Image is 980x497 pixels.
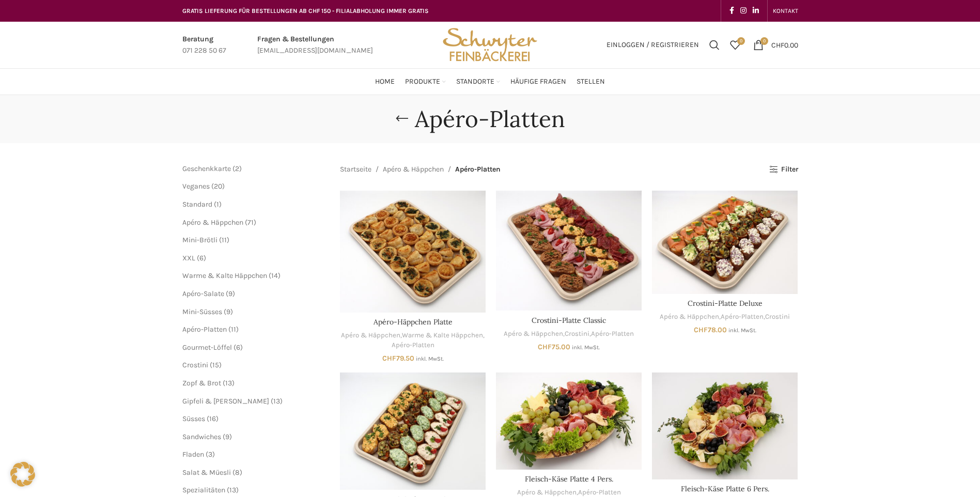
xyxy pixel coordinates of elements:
a: 0 [725,35,745,55]
span: 13 [273,397,280,406]
span: Einloggen / Registrieren [606,41,699,49]
span: Häufige Fragen [510,77,566,87]
a: Apéro-Platten [591,329,634,339]
a: Produkte [405,71,446,92]
a: Stellen [577,71,605,92]
a: Crostini [182,361,208,369]
a: Gourmet-Löffel [182,343,232,352]
span: 8 [235,468,240,477]
span: 2 [235,164,239,173]
a: Crostini-Platte Classic [532,316,606,325]
a: Apéro & Häppchen [504,329,563,339]
a: Warme & Kalte Häppchen [182,271,267,280]
span: 9 [228,289,232,298]
span: Sandwiches [182,432,221,441]
a: Zopf & Brot [182,379,221,387]
small: inkl. MwSt. [572,344,600,351]
div: Meine Wunschliste [725,35,745,55]
bdi: 75.00 [538,343,570,351]
a: Mini-Süsses [182,307,222,316]
span: GRATIS LIEFERUNG FÜR BESTELLUNGEN AB CHF 150 - FILIALABHOLUNG IMMER GRATIS [182,7,429,14]
a: Crostini [765,312,790,322]
small: inkl. MwSt. [416,355,444,362]
span: 11 [231,325,236,334]
span: 71 [247,218,254,227]
span: 9 [226,307,230,316]
a: Infobox link [182,34,226,57]
span: Apéro-Salate [182,289,224,298]
span: 6 [236,343,240,352]
a: Apéro-Platten [182,325,227,334]
a: Crostini-Platte Vegi [340,372,486,490]
a: 0 CHF0.00 [748,35,803,55]
span: Apéro & Häppchen [182,218,243,227]
a: Veganes [182,182,210,191]
span: Apéro-Platten [455,164,501,175]
a: Linkedin social link [750,4,762,18]
span: 13 [229,486,236,494]
a: Gipfeli & [PERSON_NAME] [182,397,269,406]
span: 3 [208,450,212,459]
span: 15 [212,361,219,369]
span: CHF [382,354,396,363]
a: Standorte [456,71,500,92]
span: CHF [694,325,708,334]
a: KONTAKT [773,1,798,21]
span: CHF [771,40,784,49]
div: Main navigation [177,71,803,92]
a: Spezialitäten [182,486,225,494]
a: Home [375,71,395,92]
div: Secondary navigation [768,1,803,21]
a: Startseite [340,164,371,175]
a: Infobox link [257,34,373,57]
span: CHF [538,343,552,351]
a: Mini-Brötli [182,236,217,244]
a: Geschenkkarte [182,164,231,173]
div: , , [652,312,798,322]
span: Standorte [456,77,494,87]
a: Apéro & Häppchen [383,164,444,175]
a: Fleisch-Käse Platte 6 Pers. [681,484,769,493]
span: 11 [222,236,227,244]
span: 16 [209,414,216,423]
a: Suchen [704,35,725,55]
a: Apéro-Platten [721,312,764,322]
bdi: 78.00 [694,325,727,334]
img: Bäckerei Schwyter [439,22,540,68]
span: 14 [271,271,278,280]
a: Häufige Fragen [510,71,566,92]
a: Apéro-Häppchen Platte [340,191,486,313]
a: Crostini [565,329,589,339]
span: Süsses [182,414,205,423]
a: Einloggen / Registrieren [601,35,704,55]
bdi: 0.00 [771,40,798,49]
a: Apéro & Häppchen [660,312,719,322]
a: Salat & Müesli [182,468,231,477]
a: Apéro & Häppchen [341,331,400,340]
a: Standard [182,200,212,209]
div: , , [496,329,642,339]
span: Fladen [182,450,204,459]
span: 0 [760,37,768,45]
a: XXL [182,254,195,262]
span: Produkte [405,77,440,87]
small: inkl. MwSt. [728,327,756,334]
span: 1 [216,200,219,209]
span: 20 [214,182,222,191]
span: Stellen [577,77,605,87]
a: Fleisch-Käse Platte 6 Pers. [652,372,798,479]
span: 13 [225,379,232,387]
div: , , [340,331,486,350]
a: Apéro-Häppchen Platte [374,317,453,327]
h1: Apéro-Platten [415,105,565,133]
a: Facebook social link [726,4,737,18]
a: Site logo [439,40,540,49]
